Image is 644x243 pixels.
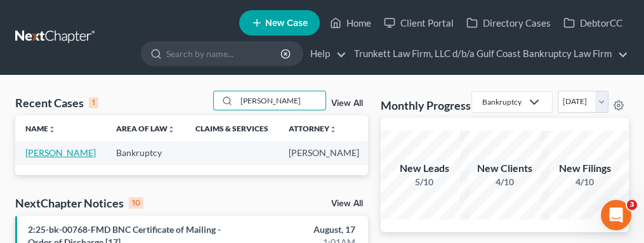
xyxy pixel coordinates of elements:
[304,43,346,65] a: Help
[381,98,471,113] h3: Monthly Progress
[627,200,637,210] span: 3
[348,43,628,65] a: Trunkett Law Firm, LLC d/b/a Gulf Coast Bankruptcy Law Firm
[48,126,56,133] i: unfold_more
[380,161,469,176] div: New Leads
[168,126,175,133] i: unfold_more
[129,197,143,209] div: 10
[25,124,56,133] a: Nameunfold_more
[329,126,337,133] i: unfold_more
[331,199,363,208] a: View All
[324,11,378,34] a: Home
[116,124,175,133] a: Area of Lawunfold_more
[89,97,98,108] div: 1
[106,141,185,164] td: Bankruptcy
[460,161,549,176] div: New Clients
[254,223,355,236] div: August, 17
[460,176,549,188] div: 4/10
[25,147,96,158] a: [PERSON_NAME]
[331,99,363,108] a: View All
[166,42,282,65] input: Search by name...
[541,161,629,176] div: New Filings
[289,124,337,133] a: Attorneyunfold_more
[185,115,279,141] th: Claims & Services
[237,91,325,110] input: Search by name...
[265,18,308,28] span: New Case
[557,11,629,34] a: DebtorCC
[378,11,460,34] a: Client Portal
[279,141,369,164] td: [PERSON_NAME]
[482,96,522,107] div: Bankruptcy
[460,11,557,34] a: Directory Cases
[541,176,629,188] div: 4/10
[601,200,631,230] iframe: Intercom live chat
[15,95,98,110] div: Recent Cases
[15,195,143,211] div: NextChapter Notices
[380,176,469,188] div: 5/10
